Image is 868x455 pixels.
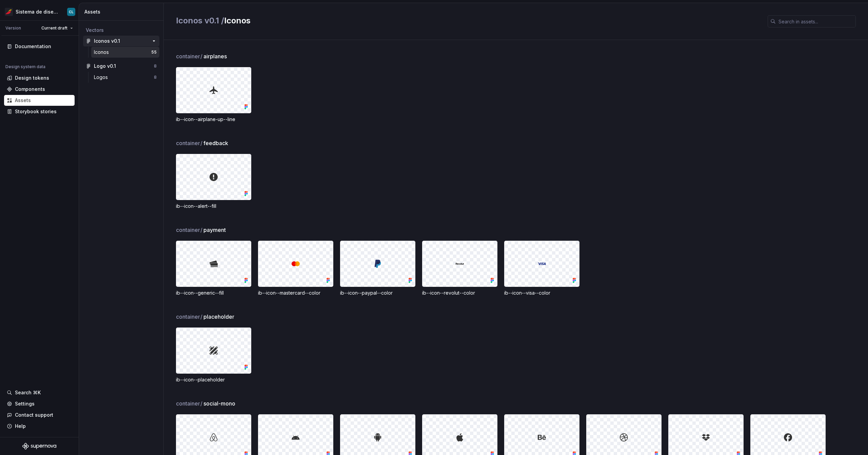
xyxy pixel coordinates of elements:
[83,36,159,46] a: Iconos v0.1
[94,49,112,56] div: Iconos
[83,61,159,72] a: Logo v0.18
[176,15,759,26] h2: Iconos
[504,290,579,296] div: ib--icon--visa--color
[203,313,234,321] span: placeholder
[258,290,333,296] div: ib--icon--mastercard--color
[5,25,21,31] div: Version
[4,84,75,95] a: Components
[340,290,415,296] div: ib--icon--paypal--color
[176,16,224,25] span: Iconos v0.1 /
[154,75,157,80] div: 8
[22,443,56,450] svg: Supernova Logo
[203,139,228,147] span: feedback
[69,9,74,15] div: CL
[4,73,75,83] a: Design tokens
[94,63,116,70] div: Logo v0.1
[203,399,235,408] span: social-mono
[151,50,157,55] div: 55
[5,64,45,70] div: Design system data
[200,400,202,407] span: /
[15,423,26,430] div: Help
[15,400,35,407] div: Settings
[94,74,111,81] div: Logos
[176,203,251,210] div: ib--icon--alert--fill
[15,97,31,104] div: Assets
[86,27,157,34] div: Vectors
[4,95,75,106] a: Assets
[176,376,251,383] div: ib--icon--placeholder
[4,41,75,52] a: Documentation
[203,226,226,234] span: payment
[38,23,76,33] button: Current draft
[4,410,75,420] button: Contact support
[4,387,75,398] button: Search ⌘K
[200,313,202,320] span: /
[176,290,251,296] div: ib--icon--generic--fill
[5,8,13,16] img: 55604660-494d-44a9-beb2-692398e9940a.png
[200,140,202,146] span: /
[84,8,161,15] div: Assets
[200,226,202,233] span: /
[203,52,227,60] span: airplanes
[154,63,157,69] div: 8
[176,399,203,408] span: container
[176,139,203,147] span: container
[41,25,67,31] span: Current draft
[176,52,203,60] span: container
[15,389,41,396] div: Search ⌘K
[15,108,57,115] div: Storybook stories
[776,15,856,27] input: Search in assets...
[4,106,75,117] a: Storybook stories
[94,38,120,44] div: Iconos v0.1
[1,4,77,19] button: Sistema de diseño IberiaCL
[16,8,59,15] div: Sistema de diseño Iberia
[91,47,159,58] a: Iconos55
[176,313,203,321] span: container
[4,421,75,432] button: Help
[200,53,202,60] span: /
[422,290,497,296] div: ib--icon--revolut--color
[15,43,51,50] div: Documentation
[15,75,49,81] div: Design tokens
[15,412,53,418] div: Contact support
[176,226,203,234] span: container
[4,398,75,409] a: Settings
[91,72,159,83] a: Logos8
[15,86,45,93] div: Components
[176,116,251,123] div: ib--icon--airplane-up--line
